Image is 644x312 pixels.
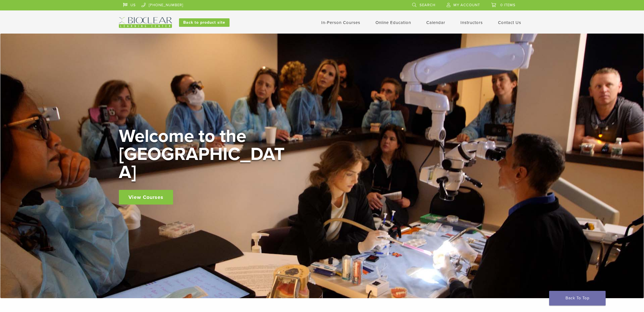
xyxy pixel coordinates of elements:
h2: Welcome to the [GEOGRAPHIC_DATA] [119,127,288,181]
span: Search [420,3,435,7]
a: Contact Us [498,20,521,25]
a: Instructors [460,20,483,25]
a: In-Person Courses [321,20,360,25]
a: View Courses [119,190,173,205]
a: Online Education [376,20,411,25]
img: Bioclear [119,17,172,28]
span: My Account [453,3,480,7]
a: Calendar [426,20,445,25]
span: 0 items [500,3,516,7]
a: Back To Top [549,291,606,306]
a: Back to product site [179,18,230,27]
